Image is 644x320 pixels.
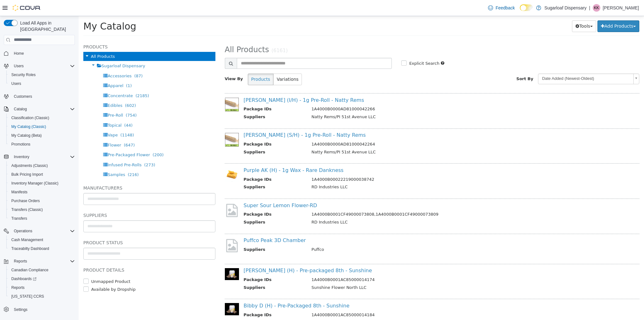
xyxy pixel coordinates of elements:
button: Home [1,49,77,58]
a: Cash Management [9,236,46,244]
a: [PERSON_NAME] (I/H) - 1g Pre-Roll - Natty Rems [165,81,286,87]
span: Settings [11,305,75,313]
span: Purchase Orders [9,197,75,205]
span: My Catalog (Beta) [11,133,42,138]
th: Package IDs [165,195,228,203]
span: Reports [14,259,27,264]
span: Settings [14,307,27,312]
a: Transfers [9,215,30,222]
span: (754) [47,97,58,102]
span: Transfers (Classic) [9,206,75,213]
button: Traceabilty Dashboard [6,244,77,253]
span: Home [11,49,75,57]
a: Traceabilty Dashboard [9,245,52,252]
button: Users [1,62,77,70]
a: My Catalog (Classic) [9,123,49,130]
a: Adjustments (Classic) [9,162,50,169]
span: (216) [49,156,60,161]
button: Inventory [1,152,77,161]
span: Users [9,80,75,87]
img: 150 [146,287,160,299]
span: Inventory Manager (Classic) [11,181,58,186]
td: RD Industries LLC [228,203,544,211]
button: Canadian Compliance [6,266,77,274]
span: Security Roles [9,71,75,79]
a: Dashboards [6,274,77,283]
p: | [589,4,590,12]
span: All Products [146,29,191,38]
span: Washington CCRS [9,293,75,300]
button: Transfers (Classic) [6,205,77,214]
span: Sort By [438,60,455,65]
span: Traceabilty Dashboard [9,245,75,252]
span: Promotions [9,141,75,148]
button: Settings [1,305,77,314]
span: Vape [29,117,39,121]
td: 1A4000B0001AC85000014174 [228,261,544,268]
span: Transfers [11,216,27,221]
a: Transfers (Classic) [9,206,45,213]
button: Transfers [6,214,77,223]
img: missing-image.png [146,222,160,237]
button: Security Roles [6,70,77,79]
img: missing-image.png [146,187,160,202]
h5: Products [5,27,137,35]
a: Reports [9,284,27,291]
span: Adjustments (Classic) [9,162,75,169]
span: Users [14,63,24,69]
span: (1) [47,67,53,72]
span: Catalog [11,105,75,113]
a: Purchase Orders [9,197,42,205]
th: Package IDs [165,125,228,133]
span: Bulk Pricing Import [11,172,43,177]
span: Cash Management [9,236,75,244]
button: Reports [1,257,77,266]
span: Sugarloaf Dispensary [23,47,67,52]
td: 1A4000B0001CF49000073808,1A4000B0001CF49000073809 [228,195,544,203]
a: [PERSON_NAME] (S/H) - 1g Pre-Roll - Natty Rems [165,116,287,122]
th: Package IDs [165,160,228,168]
input: Dark Mode [520,4,533,11]
span: Bulk Pricing Import [9,171,75,178]
span: Transfers [9,215,75,222]
span: Customers [14,94,32,99]
span: View By [146,60,164,65]
a: Bulk Pricing Import [9,171,46,178]
span: Inventory [11,153,75,161]
span: Canadian Compliance [9,266,75,274]
span: Classification (Classic) [9,114,75,122]
img: Cova [13,5,41,11]
h5: Suppliers [5,196,137,203]
a: Feedback [486,2,517,14]
span: Load All Apps in [GEOGRAPHIC_DATA] [18,20,75,32]
a: Date Added (Newest-Oldest) [459,58,561,68]
button: Reports [6,283,77,292]
td: Sunshine Flower North LLC [228,303,544,311]
span: (87) [56,58,64,62]
button: Reports [11,257,30,265]
span: Security Roles [11,72,36,77]
span: Users [11,62,75,70]
button: My Catalog (Beta) [6,131,77,140]
a: Dashboards [9,275,39,283]
button: Catalog [1,105,77,113]
td: 1A4000B0001AC85000014184 [228,296,544,304]
th: Suppliers [165,203,228,211]
a: Bibby D (H) - Pre-Packaged 8th - Sunshine [165,287,271,293]
span: KK [594,4,599,12]
th: Suppliers [165,230,228,238]
button: Users [11,62,26,70]
button: Tools [493,4,518,16]
button: Catalog [11,105,29,113]
a: Settings [11,306,30,313]
a: [US_STATE] CCRS [9,293,47,300]
a: Puffco Peak 3D Chamber [165,221,227,227]
h5: Product Details [5,250,137,258]
a: Super Sour Lemon Flower-RD [165,186,239,192]
span: Reports [11,285,25,290]
a: Home [11,50,26,57]
span: My Catalog [5,5,58,16]
button: Manifests [6,188,77,196]
button: Cash Management [6,235,77,244]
